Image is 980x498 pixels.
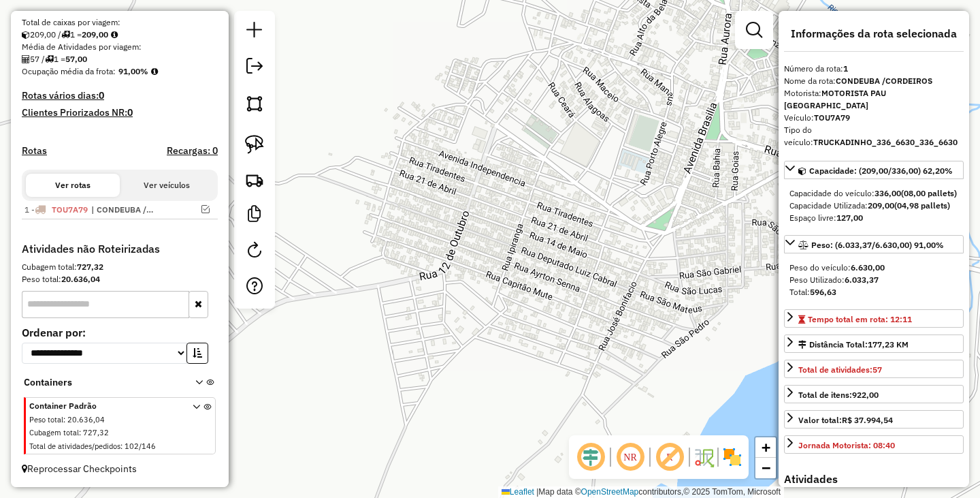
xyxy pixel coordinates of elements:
img: Selecionar atividades - polígono [245,94,264,113]
a: Capacidade: (209,00/336,00) 62,20% [784,161,964,179]
strong: CONDEUBA /CORDEIROS [836,76,932,86]
span: 727,32 [83,428,109,437]
a: Zoom out [755,458,776,478]
span: CONDEUBA /CORDEIROS [91,204,154,216]
span: Total de atividades: [798,364,882,375]
span: Total de atividades/pedidos [29,441,120,451]
div: 57 / 1 = [22,53,218,65]
span: 102/146 [125,441,156,451]
button: Ordem crescente [186,343,208,364]
a: Nova sessão e pesquisa [241,16,268,47]
strong: 596,63 [810,287,836,297]
a: Leaflet [502,487,534,497]
div: Total de caixas por viagem: [22,16,218,29]
strong: 1 [843,63,848,74]
h4: Atividades não Roteirizadas [22,243,218,255]
div: Capacidade do veículo: [789,187,958,200]
label: Ordenar por: [22,324,218,341]
span: : [79,428,81,437]
i: Cubagem total roteirizado [22,31,30,39]
span: 20.636,04 [67,415,105,424]
span: Capacidade: (209,00/336,00) 62,20% [809,166,953,176]
span: Containers [24,375,178,390]
a: Criar rota [240,165,269,195]
div: Distância Total: [798,339,909,351]
strong: 209,00 [82,29,108,40]
a: Peso: (6.033,37/6.630,00) 91,00% [784,235,964,253]
div: Total: [789,286,958,298]
strong: 727,32 [77,262,103,272]
div: Capacidade Utilizada: [789,200,958,212]
span: + [762,439,770,456]
strong: TOU7A79 [814,112,850,123]
a: Rotas [22,145,47,157]
button: Ver veículos [120,174,214,197]
a: Total de itens:922,00 [784,385,964,403]
a: Jornada Motorista: 08:40 [784,435,964,454]
div: Média de Atividades por viagem: [22,41,218,53]
h4: Clientes Priorizados NR: [22,107,218,119]
span: Tempo total em rota: 12:11 [808,314,912,324]
em: Média calculada utilizando a maior ocupação (%Peso ou %Cubagem) de cada rota da sessão. Rotas cro... [151,67,158,76]
span: Peso do veículo: [789,262,885,273]
a: Tempo total em rota: 12:11 [784,309,964,328]
span: Ocultar deslocamento [574,441,607,473]
strong: 6.033,37 [845,275,879,285]
span: Peso: (6.033,37/6.630,00) 91,00% [811,240,944,250]
span: Ocupação média da frota: [22,66,116,76]
span: Peso total [29,415,63,424]
i: Meta Caixas/viagem: 1,00 Diferença: 208,00 [111,31,118,39]
strong: 20.636,04 [61,274,100,284]
em: Visualizar rota [201,205,210,213]
a: Exibir filtros [740,16,768,44]
i: Total de rotas [45,55,54,63]
h4: Rotas vários dias: [22,90,218,102]
strong: 57,00 [65,54,87,64]
span: Cubagem total [29,428,79,437]
a: Valor total:R$ 37.994,54 [784,410,964,429]
strong: (04,98 pallets) [894,200,950,211]
img: Selecionar atividades - laço [245,135,264,154]
strong: 922,00 [852,390,879,400]
span: Container Padrão [29,400,176,412]
h4: Atividades [784,473,964,486]
div: Map data © contributors,© 2025 TomTom, Microsoft [498,486,784,498]
div: Tipo do veículo: [784,124,964,149]
strong: 336,00 [875,188,901,198]
a: Distância Total:177,23 KM [784,334,964,353]
div: Peso Utilizado: [789,274,958,286]
strong: R$ 37.994,54 [842,415,893,425]
a: Exportar sessão [241,52,268,83]
span: Exibir rótulo [653,441,686,473]
strong: 0 [99,89,104,102]
span: − [762,459,770,476]
a: Total de atividades:57 [784,360,964,378]
span: : [63,415,65,424]
a: OpenStreetMap [581,487,639,497]
div: Valor total: [798,414,893,426]
img: Exibir/Ocultar setores [721,446,743,468]
strong: 209,00 [868,200,894,211]
div: Capacidade: (209,00/336,00) 62,20% [784,182,964,230]
strong: 6.630,00 [851,262,885,273]
img: Fluxo de ruas [693,446,715,468]
a: Criar modelo [241,200,268,231]
strong: MOTORISTA PAU [GEOGRAPHIC_DATA] [784,88,886,110]
span: | [536,487,538,497]
h4: Informações da rota selecionada [784,27,964,40]
div: Motorista: [784,87,964,112]
div: Nome da rota: [784,75,964,87]
strong: 0 [127,106,133,119]
strong: (08,00 pallets) [901,188,957,198]
div: Espaço livre: [789,212,958,224]
strong: 127,00 [836,213,863,223]
div: Veículo: [784,112,964,124]
strong: 91,00% [118,66,148,76]
span: Ocultar NR [614,441,647,473]
div: Número da rota: [784,63,964,75]
strong: 57 [872,364,882,375]
div: Peso: (6.033,37/6.630,00) 91,00% [784,256,964,304]
button: Ver rotas [26,174,120,197]
span: : [120,441,122,451]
